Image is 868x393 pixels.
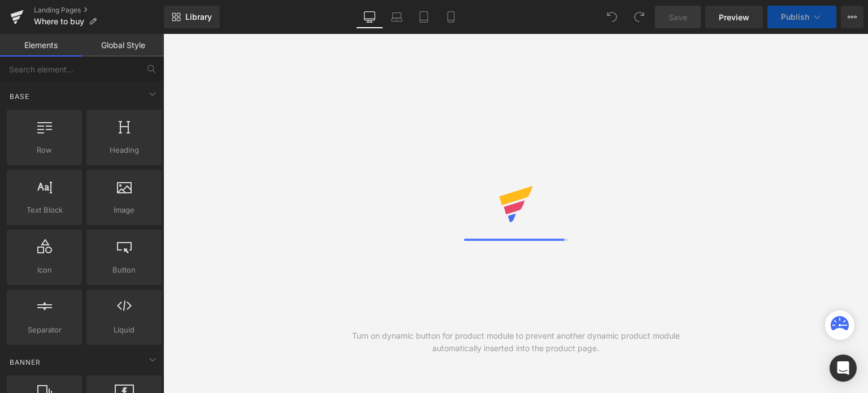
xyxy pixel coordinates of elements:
span: Image [90,204,158,216]
a: Preview [705,6,763,28]
span: Publish [781,12,809,21]
span: Liquid [90,324,158,336]
button: More [841,6,863,28]
span: Heading [90,144,158,156]
span: Save [669,11,687,23]
a: New Library [164,6,220,28]
a: Global Style [82,34,164,57]
span: Preview [719,11,749,23]
a: Laptop [383,6,410,28]
button: Publish [767,6,836,28]
span: Icon [10,264,79,276]
button: Redo [628,6,650,28]
a: Tablet [410,6,437,28]
span: Banner [8,357,42,368]
button: Undo [601,6,623,28]
a: Landing Pages [34,6,164,15]
span: Separator [10,324,79,336]
div: Open Intercom Messenger [830,355,857,382]
a: Desktop [356,6,383,28]
span: Row [10,144,79,156]
span: Text Block [10,204,79,216]
span: Library [185,12,212,22]
span: Base [8,91,31,102]
a: Mobile [437,6,465,28]
span: Button [90,264,158,276]
div: Turn on dynamic button for product module to prevent another dynamic product module automatically... [340,330,692,355]
span: Where to buy [34,17,84,26]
